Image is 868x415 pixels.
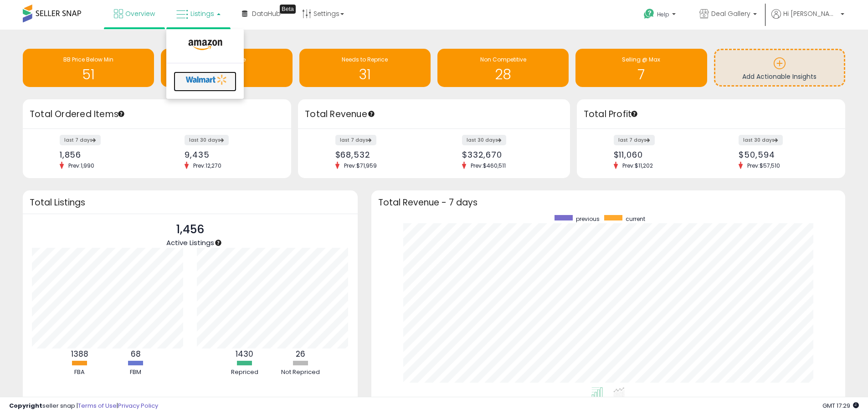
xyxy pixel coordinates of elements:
[273,368,328,377] div: Not Repriced
[643,8,655,20] i: Get Help
[584,108,838,121] h3: Total Profit
[166,221,214,238] p: 1,456
[462,135,506,145] label: last 30 days
[618,162,657,169] span: Prev: $11,202
[63,56,113,63] span: BB Price Below Min
[190,9,214,18] span: Listings
[335,150,427,159] div: $68,532
[783,9,838,18] span: Hi [PERSON_NAME]
[52,368,107,377] div: FBA
[715,50,844,85] a: Add Actionable Insights
[339,162,381,169] span: Prev: $71,959
[299,49,431,87] a: Needs to Reprice 31
[189,162,226,169] span: Prev: 12,270
[580,67,702,82] h1: 7
[637,1,685,30] a: Help
[711,9,750,18] span: Deal Gallery
[657,10,669,18] span: Help
[185,135,229,145] label: last 30 days
[30,108,284,121] h3: Total Ordered Items
[131,348,141,359] b: 68
[118,401,158,410] a: Privacy Policy
[575,49,707,87] a: Selling @ Max 7
[742,72,817,81] span: Add Actionable Insights
[30,199,351,206] h3: Total Listings
[27,67,149,82] h1: 51
[214,239,222,247] div: Tooltip anchor
[378,199,838,206] h3: Total Revenue - 7 days
[367,110,375,118] div: Tooltip anchor
[252,9,281,18] span: DataHub
[822,401,859,410] span: 2025-09-8 17:29 GMT
[217,368,272,377] div: Repriced
[771,9,844,30] a: Hi [PERSON_NAME]
[9,402,158,410] div: seller snap | |
[71,348,88,359] b: 1388
[125,9,155,18] span: Overview
[614,150,704,159] div: $11,060
[630,110,638,118] div: Tooltip anchor
[280,5,296,14] div: Tooltip anchor
[60,150,150,159] div: 1,856
[208,56,246,63] span: Inventory Age
[108,368,163,377] div: FBM
[335,135,376,145] label: last 7 days
[296,348,305,359] b: 26
[614,135,655,145] label: last 7 days
[342,56,388,63] span: Needs to Reprice
[437,49,569,87] a: Non Competitive 28
[305,108,563,121] h3: Total Revenue
[622,56,660,63] span: Selling @ Max
[166,238,214,247] span: Active Listings
[462,150,554,159] div: $332,670
[442,67,564,82] h1: 28
[743,162,785,169] span: Prev: $57,510
[165,67,288,82] h1: 13
[185,150,275,159] div: 9,435
[78,401,117,410] a: Terms of Use
[9,401,42,410] strong: Copyright
[626,215,645,223] span: current
[576,215,600,223] span: previous
[739,150,829,159] div: $50,594
[236,348,253,359] b: 1430
[304,67,426,82] h1: 31
[23,49,154,87] a: BB Price Below Min 51
[466,162,510,169] span: Prev: $460,511
[60,135,101,145] label: last 7 days
[480,56,526,63] span: Non Competitive
[739,135,783,145] label: last 30 days
[161,49,292,87] a: Inventory Age 13
[117,110,125,118] div: Tooltip anchor
[64,162,99,169] span: Prev: 1,990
